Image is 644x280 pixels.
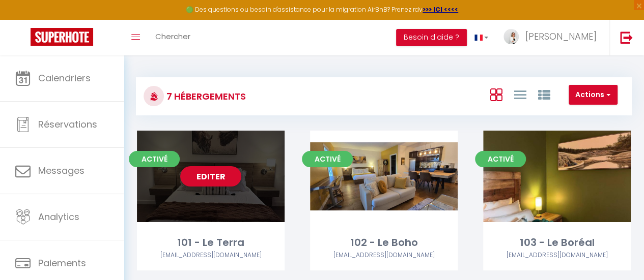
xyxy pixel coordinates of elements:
h3: 7 Hébergements [164,85,246,108]
img: ... [503,29,519,44]
span: Paiements [38,257,86,269]
a: Vue en Box [490,86,502,103]
span: [PERSON_NAME] [525,30,597,43]
a: Editer [180,166,241,186]
a: ... [PERSON_NAME] [496,20,609,55]
a: Vue en Liste [514,86,526,103]
div: 101 - Le Terra [137,235,285,251]
span: Réservations [38,118,97,131]
a: Chercher [148,20,198,55]
span: Calendriers [38,72,91,84]
a: >>> ICI <<<< [423,5,458,14]
div: 103 - Le Boréal [483,235,631,251]
span: Activé [475,151,526,167]
a: Vue par Groupe [538,86,550,103]
span: Analytics [38,210,79,223]
div: Airbnb [310,251,458,260]
img: logout [620,31,633,44]
span: Chercher [155,31,190,42]
div: 102 - Le Boho [310,235,458,251]
span: Messages [38,164,85,177]
div: Airbnb [483,251,631,260]
span: Activé [129,151,180,167]
span: Activé [302,151,353,167]
button: Actions [569,85,618,105]
button: Besoin d'aide ? [396,29,467,46]
img: Super Booking [31,28,93,46]
div: Airbnb [137,251,285,260]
